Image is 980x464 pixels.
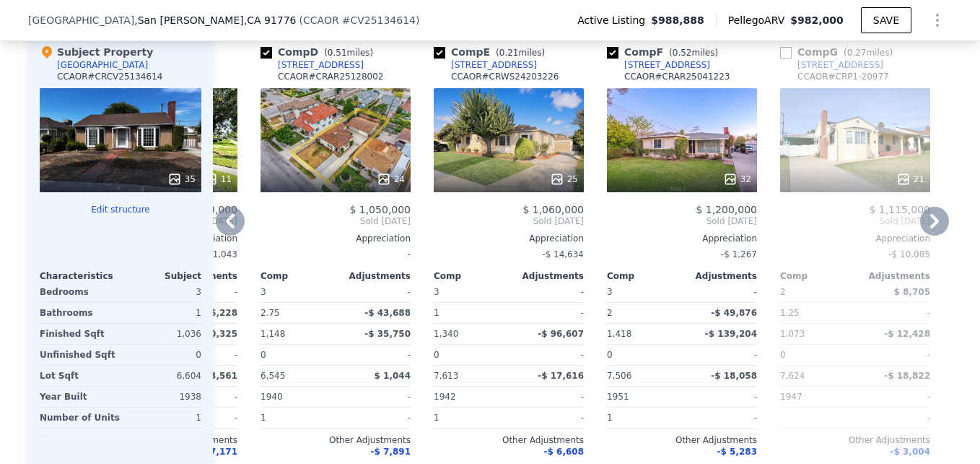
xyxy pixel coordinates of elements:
span: -$ 6,608 [544,447,584,457]
span: ( miles) [663,48,724,58]
span: Active Listing [577,13,651,27]
a: [STREET_ADDRESS] [607,59,710,71]
span: -$ 7,891 [371,447,411,457]
span: ( miles) [490,48,551,58]
div: - [512,282,584,302]
span: 0 [607,350,613,360]
span: 1,418 [607,329,631,339]
div: [STREET_ADDRESS] [451,59,537,71]
span: $ 1,200,000 [696,204,757,215]
span: -$ 5,283 [717,447,757,457]
span: -$ 12,428 [884,329,930,339]
div: Characteristics [40,270,121,282]
div: 21 [896,172,924,186]
span: -$ 35,750 [364,329,411,339]
div: CCAOR # CRWS24203226 [451,71,559,82]
div: [STREET_ADDRESS] [797,59,883,71]
span: ( miles) [318,48,379,58]
span: $ 13,561 [195,371,237,381]
span: Sold [DATE] [780,215,930,227]
div: Bathrooms [40,303,118,323]
div: Adjustments [336,270,411,282]
span: -$ 18,058 [711,371,757,381]
div: - [858,408,930,428]
span: $988,888 [651,13,704,27]
span: $ 1,060,000 [522,204,584,215]
span: -$ 17,616 [538,371,584,381]
div: 1 [261,408,333,428]
span: 7,613 [434,371,458,381]
span: $ 1,043 [204,249,237,259]
span: # CV25134614 [342,14,416,26]
div: 2.75 [261,303,333,323]
div: - [685,282,757,302]
div: 11 [204,172,232,186]
span: Pellego ARV [728,13,791,27]
span: 3 [434,287,439,297]
div: - [858,303,930,323]
div: 0 [123,345,201,365]
div: Subject Property [40,45,153,59]
div: [GEOGRAPHIC_DATA] [57,59,148,71]
div: Other Adjustments [434,434,584,446]
div: Comp F [607,45,724,59]
span: Sold [DATE] [261,215,411,227]
div: 1 [434,303,506,323]
div: 32 [723,172,751,186]
div: 1 [126,408,201,428]
div: Appreciation [607,233,757,244]
span: -$ 14,634 [542,249,584,259]
span: -$ 139,204 [705,329,757,339]
span: -$ 1,267 [721,249,757,259]
span: 1,148 [261,329,285,339]
span: CCAOR [303,14,339,26]
div: Comp [261,270,336,282]
div: - [685,387,757,407]
div: - [512,408,584,428]
div: 25 [550,172,578,186]
span: -$ 3,004 [891,447,930,457]
span: $ 8,705 [894,287,930,297]
div: - [261,244,411,265]
div: Appreciation [261,233,411,244]
span: -$ 50,325 [191,329,237,339]
span: -$ 10,085 [888,249,930,259]
span: 3 [261,287,266,297]
span: , San [PERSON_NAME] [134,13,296,27]
div: - [338,408,411,428]
div: 6,604 [123,366,201,386]
span: 0.21 [499,48,519,58]
span: 3 [607,287,613,297]
button: Edit structure [40,204,201,215]
span: Sold [DATE] [607,215,757,227]
div: Appreciation [780,233,930,244]
div: - [512,387,584,407]
div: CCAOR # CRAR25041223 [624,71,730,82]
span: -$ 96,607 [538,329,584,339]
div: 24 [377,172,405,186]
div: 1951 [607,387,679,407]
a: [STREET_ADDRESS] [434,59,537,71]
span: 2 [780,287,786,297]
div: 2 [607,303,679,323]
div: CCAOR # CRP1-20977 [797,71,889,82]
div: - [338,282,411,302]
span: 7,624 [780,371,805,381]
span: -$ 43,688 [364,308,411,318]
div: - [512,345,584,365]
div: 1940 [261,387,333,407]
div: Subject [121,270,201,282]
div: Comp [607,270,682,282]
button: Show Options [923,6,952,35]
span: ( miles) [838,48,898,58]
span: $ 1,115,000 [869,204,930,215]
span: -$ 18,822 [884,371,930,381]
div: Bedrooms [40,282,118,302]
div: ( ) [299,13,420,27]
div: 35 [167,172,196,186]
div: Number of Units [40,408,120,428]
span: , CA 91776 [244,14,297,26]
div: Comp E [434,45,551,59]
div: Other Adjustments [261,434,411,446]
span: -$ 49,876 [711,308,757,318]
